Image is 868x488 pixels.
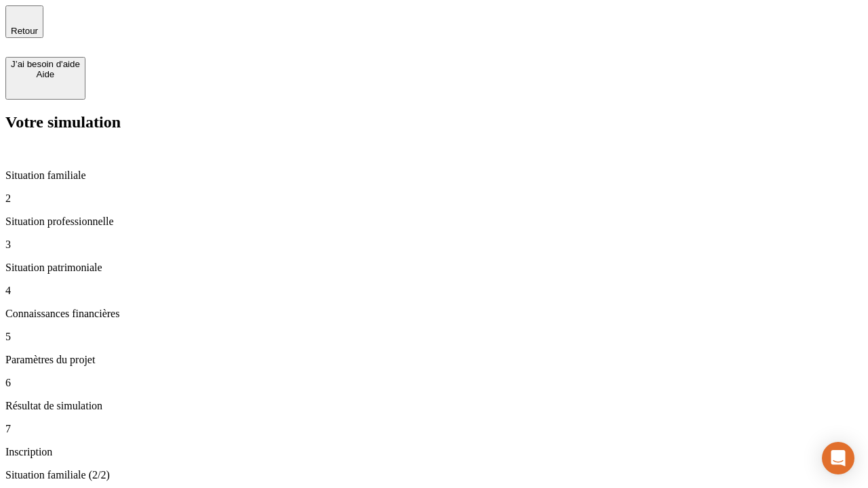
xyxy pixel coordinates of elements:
button: J’ai besoin d'aideAide [5,57,85,100]
p: Situation patrimoniale [5,262,863,274]
span: Retour [11,26,38,36]
div: J’ai besoin d'aide [11,59,80,69]
p: 4 [5,285,863,297]
p: Connaissances financières [5,308,863,320]
p: 2 [5,192,863,205]
p: Situation familiale [5,169,863,182]
button: Retour [5,5,43,38]
p: Résultat de simulation [5,400,863,412]
div: Open Intercom Messenger [822,442,854,474]
p: Paramètres du projet [5,354,863,366]
p: 7 [5,423,863,435]
p: 3 [5,239,863,251]
p: Situation professionnelle [5,216,863,228]
p: 6 [5,377,863,389]
p: Situation familiale (2/2) [5,469,863,481]
p: Inscription [5,446,863,458]
h2: Votre simulation [5,113,863,131]
p: 5 [5,331,863,343]
div: Aide [11,69,80,79]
